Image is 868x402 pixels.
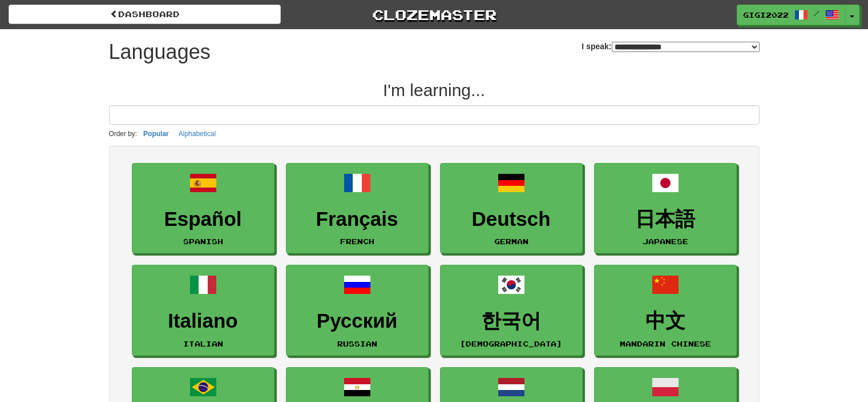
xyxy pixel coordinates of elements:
small: French [340,237,374,245]
h3: Español [138,208,268,230]
a: 한국어[DEMOGRAPHIC_DATA] [440,265,583,356]
h3: 日本語 [600,208,730,230]
a: РусскийRussian [286,265,429,356]
a: Gigi2022 / [737,5,845,25]
small: Japanese [643,237,688,245]
h2: I'm learning... [109,81,760,99]
a: 日本語Japanese [594,163,737,254]
h3: Français [292,208,422,230]
small: Italian [183,340,223,348]
button: Popular [140,128,172,140]
h3: Deutsch [446,208,576,230]
a: EspañolSpanish [132,163,274,254]
h3: 中文 [600,310,730,332]
a: 中文Mandarin Chinese [594,265,737,356]
button: Alphabetical [175,128,219,140]
a: dashboard [9,5,281,24]
a: ItalianoItalian [132,265,274,356]
h1: Languages [109,41,211,63]
small: [DEMOGRAPHIC_DATA] [460,340,562,348]
small: Mandarin Chinese [620,340,711,348]
label: I speak: [582,41,759,52]
span: Gigi2022 [743,10,789,20]
a: FrançaisFrench [286,163,429,254]
small: Spanish [183,237,223,245]
small: Russian [337,340,377,348]
small: Order by: [109,130,138,138]
a: Clozemaster [298,5,570,25]
select: I speak: [612,42,760,52]
h3: Русский [292,310,422,332]
h3: 한국어 [446,310,576,332]
a: DeutschGerman [440,163,583,254]
small: German [494,237,528,245]
h3: Italiano [138,310,268,332]
span: / [814,9,819,17]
